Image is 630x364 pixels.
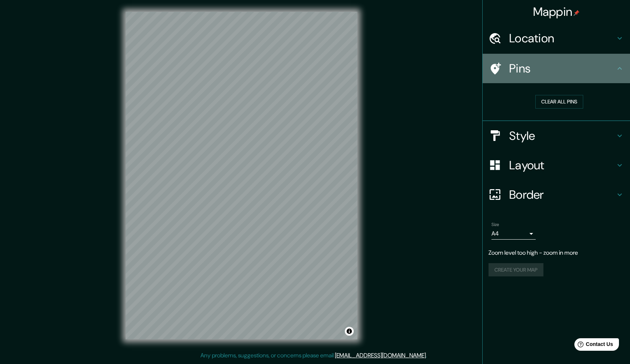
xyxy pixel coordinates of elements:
[509,187,615,202] h4: Border
[489,248,624,257] p: Zoom level too high - zoom in more
[483,151,630,180] div: Layout
[483,180,630,209] div: Border
[483,54,630,83] div: Pins
[483,121,630,151] div: Style
[491,221,499,227] label: Size
[491,228,536,240] div: A4
[509,61,615,76] h4: Pins
[574,10,580,16] img: pin-icon.png
[564,335,622,356] iframe: Help widget launcher
[509,128,615,143] h4: Style
[509,158,615,173] h4: Layout
[535,95,583,109] button: Clear all pins
[427,351,428,360] div: .
[126,12,357,339] canvas: Map
[533,4,580,19] h4: Mappin
[483,24,630,53] div: Location
[335,351,426,359] a: [EMAIL_ADDRESS][DOMAIN_NAME]
[428,351,430,360] div: .
[200,351,427,360] p: Any problems, suggestions, or concerns please email .
[345,327,354,336] button: Toggle attribution
[509,31,615,46] h4: Location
